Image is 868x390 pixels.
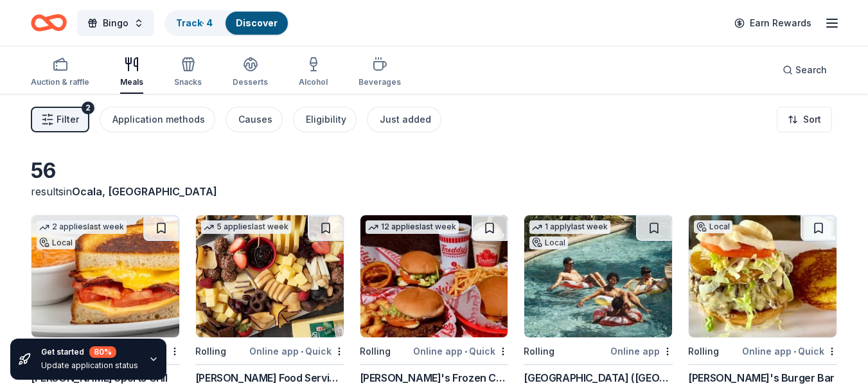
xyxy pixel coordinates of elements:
[64,185,217,198] span: in
[366,220,459,234] div: 12 applies last week
[524,344,554,359] div: Rolling
[31,107,89,132] button: Filter2
[37,220,127,234] div: 2 applies last week
[793,346,796,357] span: •
[803,112,821,127] span: Sort
[31,77,89,87] div: Auction & raffle
[380,112,431,127] div: Just added
[529,236,568,249] div: Local
[306,112,346,127] div: Eligibility
[524,370,673,386] div: [GEOGRAPHIC_DATA] ([GEOGRAPHIC_DATA])
[359,51,401,94] button: Beverages
[82,102,94,114] div: 2
[41,360,138,371] div: Update application status
[233,77,268,87] div: Desserts
[359,77,401,87] div: Beverages
[299,77,328,87] div: Alcohol
[31,215,179,337] img: Image for Duffy's Sports Grill
[233,51,268,94] button: Desserts
[57,112,79,127] span: Filter
[293,107,357,132] button: Eligibility
[301,346,303,357] span: •
[195,370,344,386] div: [PERSON_NAME] Food Service Store
[360,370,509,386] div: [PERSON_NAME]'s Frozen Custard & Steakburgers
[77,10,154,36] button: Bingo
[465,346,467,357] span: •
[37,236,75,249] div: Local
[772,57,837,83] button: Search
[112,112,205,127] div: Application methods
[795,62,827,78] span: Search
[120,77,143,87] div: Meals
[103,15,128,31] span: Bingo
[727,12,819,35] a: Earn Rewards
[689,215,837,337] img: Image for Beth's Burger Bar
[236,17,278,28] a: Discover
[299,51,328,94] button: Alcohol
[524,215,672,337] img: Image for Four Seasons Resort (Orlando)
[610,343,673,359] div: Online app
[174,77,202,87] div: Snacks
[196,215,344,337] img: Image for Gordon Food Service Store
[89,346,116,358] div: 80 %
[777,107,832,132] button: Sort
[31,8,67,38] a: Home
[249,343,344,359] div: Online app Quick
[100,107,215,132] button: Application methods
[164,10,289,36] button: Track· 4Discover
[72,185,217,198] span: Ocala, [GEOGRAPHIC_DATA]
[201,220,291,234] div: 5 applies last week
[413,343,508,359] div: Online app Quick
[529,220,610,234] div: 1 apply last week
[31,51,89,94] button: Auction & raffle
[238,112,272,127] div: Causes
[367,107,441,132] button: Just added
[176,17,213,28] a: Track· 4
[742,343,837,359] div: Online app Quick
[31,184,344,199] div: results
[226,107,283,132] button: Causes
[31,158,344,184] div: 56
[360,344,391,359] div: Rolling
[694,220,732,233] div: Local
[41,346,138,358] div: Get started
[120,51,143,94] button: Meals
[174,51,202,94] button: Snacks
[688,344,719,359] div: Rolling
[360,215,508,337] img: Image for Freddy's Frozen Custard & Steakburgers
[688,370,835,386] div: [PERSON_NAME]'s Burger Bar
